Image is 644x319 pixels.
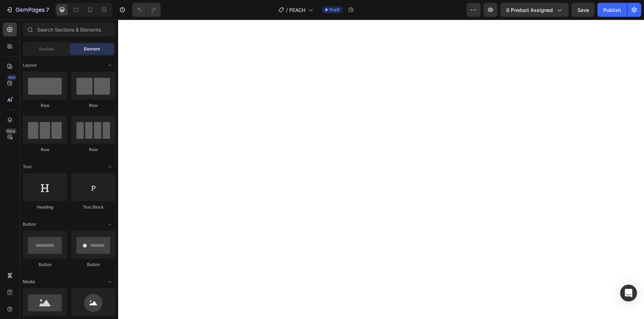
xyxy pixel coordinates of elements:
[118,20,644,319] iframe: Design area
[620,285,637,301] div: Open Intercom Messenger
[104,161,115,172] span: Toggle open
[603,6,621,14] div: Publish
[39,46,54,52] span: Section
[23,164,32,170] span: Text
[84,46,100,52] span: Element
[23,22,115,36] input: Search Sections & Elements
[329,7,340,13] span: Draft
[571,3,595,17] button: Save
[104,60,115,71] span: Toggle open
[289,6,305,14] span: PEACH
[3,3,52,17] button: 7
[23,204,67,210] div: Heading
[577,7,589,13] span: Save
[23,147,67,153] div: Row
[286,6,288,14] span: /
[23,62,36,68] span: Layout
[23,221,36,228] span: Button
[104,219,115,230] span: Toggle open
[7,75,17,80] div: 450
[71,102,115,109] div: Row
[71,262,115,268] div: Button
[597,3,627,17] button: Publish
[71,147,115,153] div: Row
[104,276,115,287] span: Toggle open
[500,3,569,17] button: 0 product assigned
[5,128,17,134] div: Beta
[71,204,115,210] div: Text Block
[132,3,161,17] div: Undo/Redo
[506,6,553,14] span: 0 product assigned
[23,279,35,285] span: Media
[46,6,49,14] p: 7
[23,262,67,268] div: Button
[23,102,67,109] div: Row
